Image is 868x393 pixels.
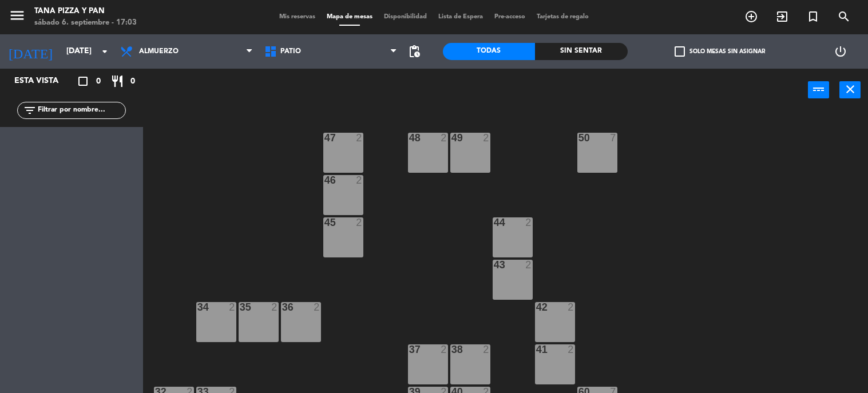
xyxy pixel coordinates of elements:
i: arrow_drop_down [98,45,112,58]
i: close [843,82,857,96]
span: Tarjetas de regalo [531,14,594,20]
span: Pre-acceso [489,14,531,20]
button: menu [9,7,26,28]
div: 2 [483,133,490,143]
i: power_settings_new [834,45,847,58]
label: Solo mesas sin asignar [675,46,765,57]
span: Disponibilidad [378,14,433,20]
div: 34 [197,302,198,312]
div: 38 [451,344,452,355]
div: 2 [229,302,236,312]
div: 48 [409,133,410,143]
input: Filtrar por nombre... [37,104,125,117]
i: restaurant [110,74,124,88]
div: 2 [356,175,363,185]
span: 0 [96,75,101,88]
span: Patio [280,47,301,55]
div: Sin sentar [535,43,628,60]
div: 50 [578,133,579,143]
div: 47 [324,133,325,143]
div: 2 [271,302,278,312]
i: power_input [812,82,826,96]
i: turned_in_not [806,10,820,23]
div: Tana Pizza y Pan [34,6,137,17]
span: Almuerzo [139,47,179,55]
span: Mis reservas [274,14,321,20]
div: 2 [441,344,447,355]
div: 49 [451,133,452,143]
div: 2 [441,133,447,143]
div: sábado 6. septiembre - 17:03 [34,17,137,29]
div: 45 [324,217,325,228]
div: 2 [525,260,532,270]
i: add_circle_outline [744,10,758,23]
i: filter_list [23,104,37,117]
button: power_input [808,81,829,98]
i: search [837,10,851,23]
i: menu [9,7,26,24]
div: 2 [568,344,574,355]
button: close [839,81,861,98]
div: 2 [568,302,574,312]
div: 2 [356,133,363,143]
span: Mapa de mesas [321,14,378,20]
div: 7 [610,133,617,143]
div: 2 [314,302,320,312]
span: pending_actions [407,45,421,58]
div: Todas [443,43,536,60]
div: 46 [324,175,325,185]
span: 0 [130,75,135,88]
span: check_box_outline_blank [675,46,685,57]
div: 2 [525,217,532,228]
i: exit_to_app [775,10,789,23]
span: Lista de Espera [433,14,489,20]
div: 2 [483,344,490,355]
div: 37 [409,344,410,355]
div: Esta vista [6,74,82,88]
i: crop_square [76,74,90,88]
div: 2 [356,217,363,228]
